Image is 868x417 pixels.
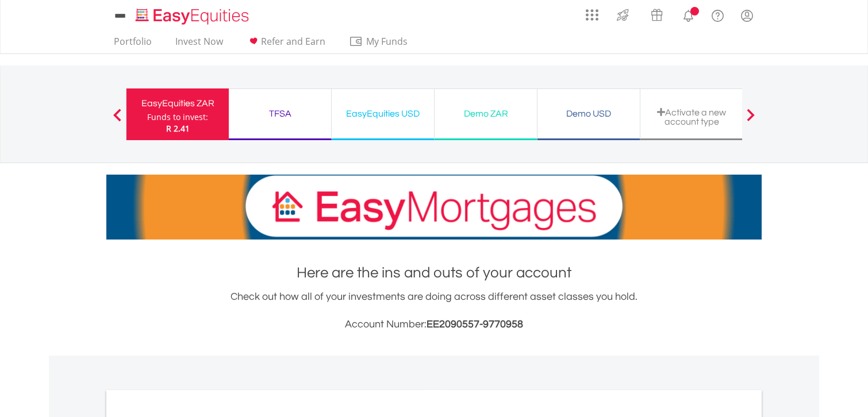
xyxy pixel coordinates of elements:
div: EasyEquities ZAR [133,95,222,111]
a: Home page [131,3,254,26]
img: EasyMortage Promotion Banner [106,175,762,240]
a: My Profile [732,3,762,28]
div: Funds to invest: [147,111,208,123]
div: Demo ZAR [441,106,530,122]
span: Refer and Earn [261,35,325,48]
div: TFSA [236,106,324,122]
div: Activate a new account type [647,107,736,126]
img: EasyEquities_Logo.png [133,7,254,26]
a: Invest Now [171,36,228,53]
a: Refer and Earn [242,36,330,53]
div: EasyEquities USD [339,106,427,122]
div: Check out how all of your investments are doing across different asset classes you hold. [106,289,762,333]
h3: Account Number: [106,316,762,333]
a: AppsGrid [578,3,606,21]
a: Vouchers [640,3,674,24]
img: thrive-v2.svg [613,6,632,24]
h1: Here are the ins and outs of your account [106,262,762,283]
a: Notifications [674,3,703,26]
span: My Funds [349,34,424,49]
span: EE2090557-9770958 [427,319,523,330]
div: Demo USD [544,106,633,122]
span: R 2.41 [166,123,190,134]
img: grid-menu-icon.svg [586,9,598,21]
a: Portfolio [109,36,156,53]
img: vouchers-v2.svg [647,6,666,24]
a: FAQ's and Support [703,3,732,26]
